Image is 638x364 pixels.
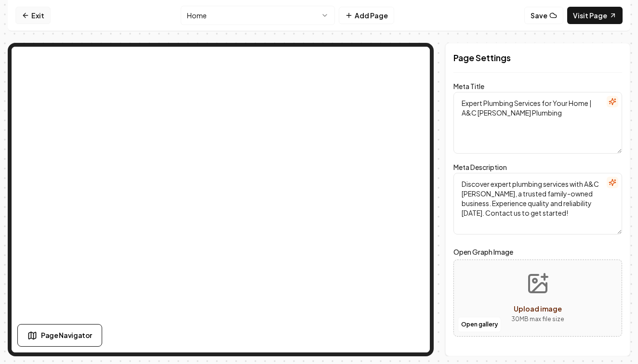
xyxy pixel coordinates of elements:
[567,7,623,24] a: Visit Page
[15,7,51,24] a: Exit
[524,7,563,24] button: Save
[41,330,92,340] span: Page Navigator
[339,7,394,24] button: Add Page
[511,314,564,324] p: 30 MB max file size
[17,324,102,347] button: Page Navigator
[453,163,507,171] label: Meta Description
[453,82,484,91] label: Meta Title
[458,317,501,332] button: Open gallery
[453,51,622,65] h2: Page Settings
[504,264,572,332] button: Upload image
[453,246,622,258] label: Open Graph Image
[514,304,562,313] span: Upload image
